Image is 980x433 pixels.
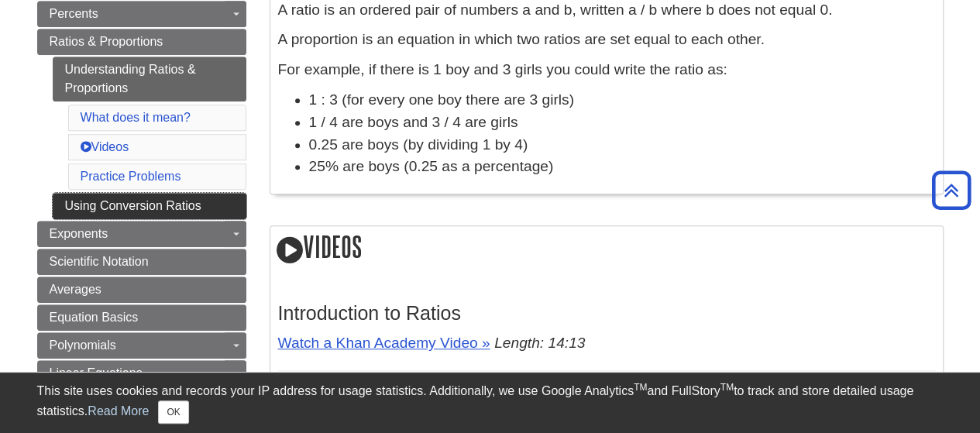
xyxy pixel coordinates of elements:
li: 1 : 3 (for every one boy there are 3 girls) [309,89,935,112]
p: For example, if there is 1 boy and 3 girls you could write the ratio as: [278,59,935,81]
a: Watch a Khan Academy Video » [278,335,490,351]
p: A proportion is an equation in which two ratios are set equal to each other. [278,29,935,51]
h2: Videos [270,226,943,270]
a: What does it mean? [81,111,191,124]
a: Linear Equations [37,360,246,387]
a: Percents [37,1,246,27]
span: Exponents [50,227,108,240]
div: This site uses cookies and records your IP address for usage statistics. Additionally, we use Goo... [37,382,944,424]
a: Using Conversion Ratios [53,193,246,219]
span: Equation Basics [50,311,139,324]
a: Videos [81,140,129,153]
span: Ratios & Proportions [50,35,163,48]
span: Averages [50,283,101,296]
span: Polynomials [50,338,116,352]
a: Polynomials [37,332,246,359]
a: Averages [37,277,246,303]
span: Linear Equations [50,366,143,380]
em: Length: 14:13 [494,335,585,351]
li: 25% are boys (0.25 as a percentage) [309,156,935,178]
span: Scientific Notation [50,255,149,268]
a: Practice Problems [81,170,181,183]
a: Equation Basics [37,304,246,331]
a: Back to Top [927,180,976,201]
button: Close [158,400,188,424]
h3: Introduction to Ratios [278,302,935,325]
span: Percents [50,7,98,20]
a: Exponents [37,221,246,247]
a: Read More [88,404,149,418]
a: Ratios & Proportions [37,29,246,55]
sup: TM [720,382,734,393]
a: Understanding Ratios & Proportions [53,57,246,101]
sup: TM [634,382,647,393]
a: Scientific Notation [37,249,246,275]
li: 1 / 4 are boys and 3 / 4 are girls [309,112,935,134]
li: 0.25 are boys (by dividing 1 by 4) [309,134,935,156]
